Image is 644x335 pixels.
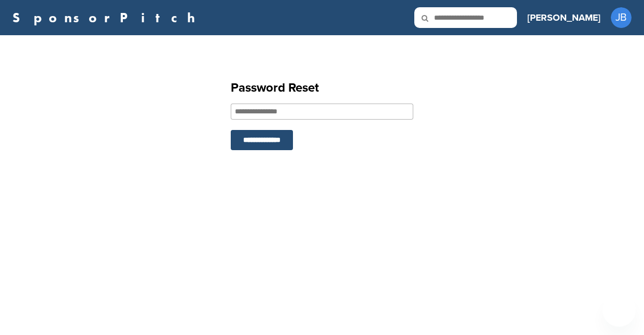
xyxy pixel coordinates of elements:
[527,6,600,29] a: [PERSON_NAME]
[231,79,413,97] h1: Password Reset
[603,294,636,327] iframe: Button to launch messaging window
[12,11,202,24] a: SponsorPitch
[611,7,632,28] span: JB
[527,10,600,25] h3: [PERSON_NAME]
